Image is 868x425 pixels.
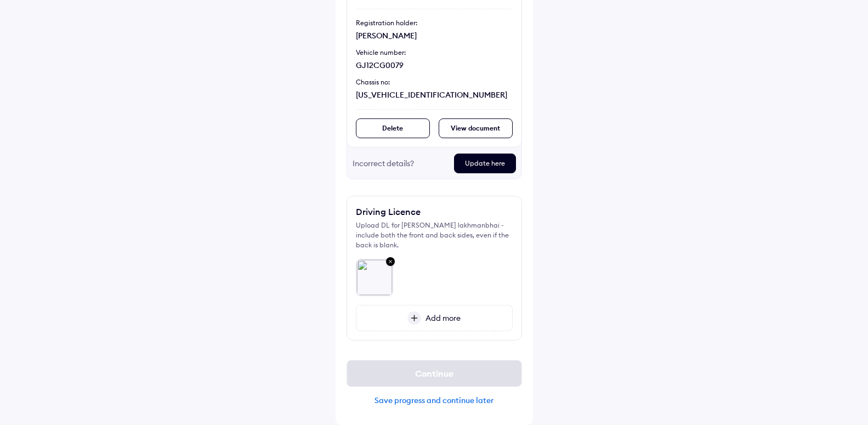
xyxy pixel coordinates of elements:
[347,395,522,405] div: Save progress and continue later
[384,255,397,269] img: close-grey-bg.svg
[353,154,445,173] div: Incorrect details?
[356,30,513,41] div: [PERSON_NAME]
[356,259,393,296] img: 70a76410-0a0b-4ea7-a658-4d035cc9dc07
[407,311,421,325] img: add-more-icon.svg
[356,18,513,28] div: Registration holder:
[356,60,513,71] div: GJ12CG0079
[356,89,513,100] div: [US_VEHICLE_IDENTIFICATION_NUMBER]
[356,118,430,138] div: Delete
[356,220,513,250] div: Upload DL for [PERSON_NAME] lakhmanbhai - include both the front and back sides, even if the back...
[439,118,513,138] div: View document
[356,205,421,218] div: Driving Licence
[454,154,516,173] div: Update here
[356,77,513,87] div: Chassis no:
[421,313,461,323] span: Add more
[356,48,513,58] div: Vehicle number:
